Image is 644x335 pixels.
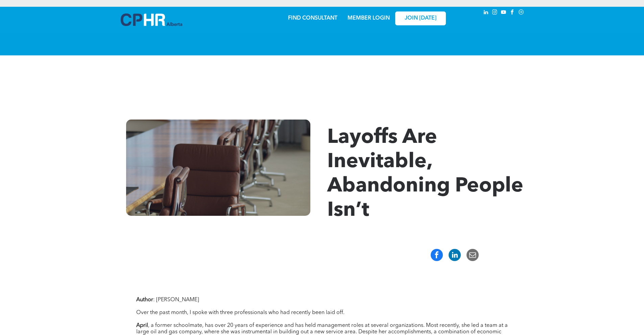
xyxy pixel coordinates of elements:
[500,8,507,18] a: youtube
[153,297,199,303] span: : [PERSON_NAME]
[518,8,525,18] a: Social network
[136,323,148,328] strong: April
[482,8,490,18] a: linkedin
[509,8,516,18] a: facebook
[121,14,182,26] img: A blue and white logo for cp alberta
[491,8,499,18] a: instagram
[288,16,337,21] a: FIND CONSULTANT
[395,11,446,25] a: JOIN [DATE]
[327,128,523,221] span: Layoffs Are Inevitable, Abandoning People Isn’t
[136,297,153,303] strong: Author
[136,310,344,315] span: Over the past month, I spoke with three professionals who had recently been laid off.
[348,16,390,21] a: MEMBER LOGIN
[405,15,436,22] span: JOIN [DATE]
